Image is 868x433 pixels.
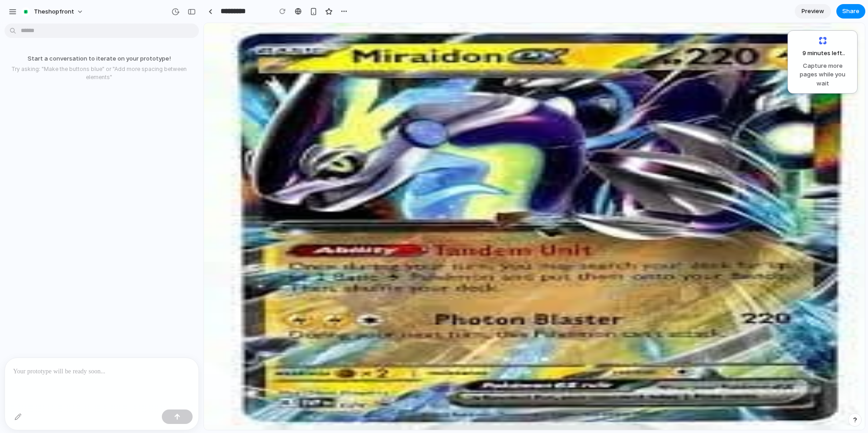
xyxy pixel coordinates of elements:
span: Capture more pages while you wait [793,61,852,88]
span: Preview [802,7,824,16]
p: Start a conversation to iterate on your prototype! [4,54,194,63]
p: Try asking: "Make the buttons blue" or "Add more spacing between elements" [4,65,194,81]
iframe: Front Chat [618,366,657,405]
a: Preview [795,4,831,19]
button: Share [836,4,865,19]
button: theshopfront [18,5,88,19]
span: 9 minutes left .. [796,49,845,58]
span: theshopfront [34,7,74,16]
span: Share [842,7,859,16]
